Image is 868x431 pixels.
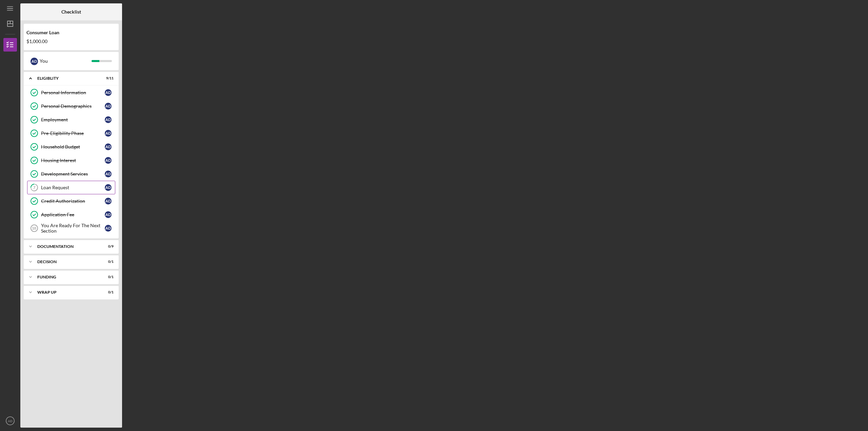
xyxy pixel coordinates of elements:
div: Personal Demographics [41,103,105,109]
div: You Are Ready For The Next Section [41,223,105,234]
div: Credit Authorization [41,198,105,204]
b: Checklist [61,9,81,15]
tspan: 7 [33,185,36,190]
div: A D [105,143,112,150]
a: EmploymentAD [27,113,115,126]
text: AD [8,419,12,423]
a: Housing InterestAD [27,154,115,167]
div: Development Services [41,171,105,177]
div: A D [105,184,112,191]
div: 0 / 1 [101,275,114,279]
a: Development ServicesAD [27,167,115,181]
div: A D [31,58,38,65]
a: Personal DemographicsAD [27,99,115,113]
div: A D [105,89,112,96]
button: AD [3,414,17,428]
div: Housing Interest [41,158,105,163]
div: A D [105,211,112,218]
div: A D [105,225,112,232]
div: Loan Request [41,185,105,190]
a: 7Loan RequestAD [27,181,115,194]
div: A D [105,198,112,204]
a: Application FeeAD [27,208,115,221]
a: Personal InformationAD [27,86,115,99]
div: A D [105,171,112,177]
a: 10You Are Ready For The Next SectionAD [27,221,115,235]
div: A D [105,130,112,137]
div: Decision [37,260,97,264]
div: 0 / 1 [101,260,114,264]
div: 0 / 9 [101,244,114,249]
a: Household BudgetAD [27,140,115,154]
div: Consumer Loan [26,30,116,35]
div: 0 / 1 [101,290,114,294]
div: Funding [37,275,97,279]
div: Personal Information [41,90,105,95]
div: A D [105,116,112,123]
div: Wrap up [37,290,97,294]
div: Household Budget [41,144,105,150]
div: Documentation [37,244,97,249]
div: You [40,55,92,67]
div: Eligiblity [37,76,97,80]
div: A D [105,157,112,164]
a: Credit AuthorizationAD [27,194,115,208]
a: Pre-Eligibility PhaseAD [27,126,115,140]
div: 9 / 11 [101,76,114,80]
div: Pre-Eligibility Phase [41,131,105,136]
div: A D [105,103,112,110]
tspan: 10 [32,226,36,230]
div: $1,000.00 [26,39,116,44]
div: Application Fee [41,212,105,217]
div: Employment [41,117,105,122]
